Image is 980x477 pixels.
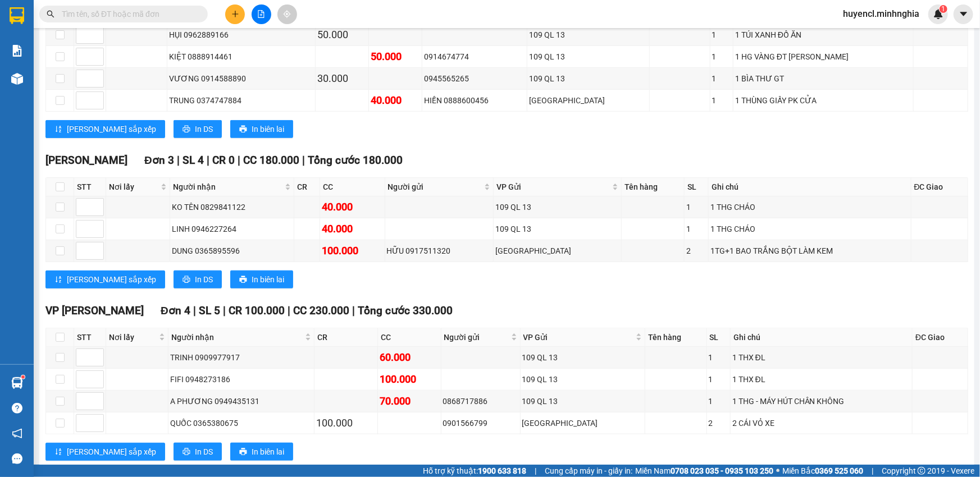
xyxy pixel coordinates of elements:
span: Miền Bắc [782,465,863,477]
span: Người gửi [388,181,482,193]
td: 109 QL 13 [521,347,645,369]
td: 109 QL 13 [521,369,645,391]
td: 109 QL 13 [527,68,650,90]
span: CR 0 [212,154,235,167]
div: 1 [709,395,728,407]
div: 100.000 [322,243,382,259]
img: icon-new-feature [933,9,943,19]
td: 109 QL 13 [494,218,621,240]
div: 109 QL 13 [522,395,643,407]
div: 1 HG VÀNG ĐT [PERSON_NAME] [735,51,911,63]
span: aim [283,10,291,18]
th: ĐC Giao [911,178,968,196]
div: 1 THÙNG GIẤY PK CỬA [735,94,911,107]
div: 109 QL 13 [522,373,643,386]
button: printerIn biên lai [230,120,293,138]
td: Sài Gòn [494,240,621,262]
th: CR [314,328,378,347]
button: file-add [252,4,271,24]
span: | [352,304,355,317]
div: 109 QL 13 [529,51,648,63]
span: printer [183,276,190,285]
th: Tên hàng [622,178,685,196]
span: Người nhận [173,181,282,193]
th: STT [74,178,106,196]
div: 2 CÁI VỎ XE [732,417,910,429]
div: 1 BÌA THƯ GT [735,72,911,85]
span: CC 230.000 [293,304,349,317]
th: SL [685,178,709,196]
span: search [47,10,54,18]
td: 109 QL 13 [527,24,650,46]
span: notification [12,428,22,439]
div: KIỆT 0888914461 [169,51,313,63]
span: SL 4 [183,154,204,167]
div: 1 THX ĐL [732,351,910,364]
th: STT [74,328,106,347]
td: Sài Gòn [521,412,645,434]
span: VP Gửi [523,331,633,343]
button: aim [277,4,297,24]
img: warehouse-icon [11,377,23,389]
span: [PERSON_NAME] sắp xếp [67,273,156,286]
span: | [302,154,305,167]
span: 1 [941,5,945,13]
span: huyencl.minhnghia [834,7,928,21]
div: 1 [686,223,706,235]
span: [PERSON_NAME] sắp xếp [67,446,156,458]
span: sort-ascending [54,448,62,457]
span: | [535,465,536,477]
div: LINH 0946227264 [172,223,292,235]
span: | [223,304,226,317]
span: Đơn 3 [144,154,174,167]
th: Ghi chú [709,178,911,196]
span: message [12,453,22,464]
div: 0945565265 [424,72,525,85]
button: sort-ascending[PERSON_NAME] sắp xếp [45,443,165,461]
div: 1 [712,51,731,63]
th: ĐC Giao [913,328,968,347]
span: ⚪️ [776,469,780,473]
div: 0914674774 [424,51,525,63]
span: Nơi lấy [109,181,158,193]
span: In biên lai [252,273,284,286]
span: printer [239,448,247,457]
div: 2 [709,417,728,429]
td: 109 QL 13 [494,196,621,218]
span: Miền Nam [635,465,773,477]
span: [PERSON_NAME] sắp xếp [67,123,156,135]
button: caret-down [954,4,973,24]
div: 1 [712,29,731,41]
div: 109 QL 13 [495,201,619,213]
span: In DS [195,446,213,458]
button: sort-ascending[PERSON_NAME] sắp xếp [45,120,165,138]
span: printer [183,125,190,134]
button: sort-ascending[PERSON_NAME] sắp xếp [45,270,165,288]
div: 0901566799 [443,417,518,429]
div: HỮU 0917511320 [387,245,492,257]
span: VP [PERSON_NAME] [45,304,144,317]
div: 100.000 [316,415,376,431]
span: SL 5 [199,304,220,317]
div: TRUNG 0374747884 [169,94,313,107]
span: | [238,154,240,167]
div: TRINH 0909977917 [170,351,312,364]
div: HỤI 0962889166 [169,29,313,41]
span: Nơi lấy [109,331,157,343]
span: | [288,304,290,317]
span: CR 100.000 [229,304,285,317]
div: A PHƯƠNG 0949435131 [170,395,312,407]
img: warehouse-icon [11,73,23,85]
button: printerIn DS [174,270,222,288]
span: VP Gửi [496,181,609,193]
strong: 0708 023 035 - 0935 103 250 [671,466,773,475]
div: 70.000 [380,393,439,409]
span: | [207,154,209,167]
span: sort-ascending [54,125,62,134]
span: [PERSON_NAME] [45,154,127,167]
div: 40.000 [322,221,382,237]
strong: 0369 525 060 [815,466,863,475]
div: 1 [709,373,728,386]
div: HIỀN 0888600456 [424,94,525,107]
span: Hỗ trợ kỹ thuật: [423,465,526,477]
